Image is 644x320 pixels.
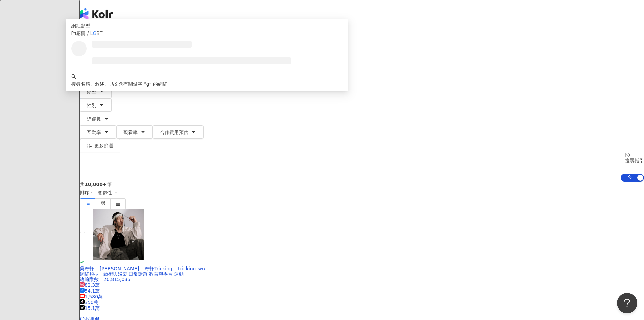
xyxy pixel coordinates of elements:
span: 類型 [87,89,96,94]
div: 網紅類型 [71,22,342,29]
span: 82.3萬 [80,282,100,288]
button: 類型 [80,85,112,98]
span: · [127,271,128,277]
span: 奇軒Tricking [145,266,172,271]
span: 觀看率 [123,130,138,135]
span: folder [71,31,76,36]
span: 互動率 [87,130,101,135]
span: 350萬 [80,300,98,305]
div: 搜尋指引 [625,158,644,163]
span: 關聯性 [98,187,118,198]
span: question-circle [625,153,630,157]
span: 更多篩選 [94,143,113,148]
button: 更多篩選 [80,139,120,152]
span: 教育與學習 [149,271,173,277]
span: 15.1萬 [80,305,100,311]
div: 網紅類型 ： [80,271,644,277]
span: 性別 [87,103,96,108]
span: BT [96,30,102,36]
div: 台灣 [80,45,644,51]
span: 運動 [174,271,184,277]
button: 性別 [80,98,112,112]
img: KOL Avatar [93,209,144,260]
span: g [146,81,149,87]
span: 日常話題 [128,271,147,277]
span: 1,580萬 [80,294,103,299]
span: 吳奇軒 [80,266,94,271]
img: logo [80,8,113,20]
span: search [71,74,76,79]
button: 互動率 [80,125,116,139]
span: · [173,271,174,277]
span: 10,000+ [85,182,107,187]
span: [PERSON_NAME] [100,266,139,271]
iframe: Help Scout Beacon - Open [617,293,637,313]
span: 追蹤數 [87,116,101,122]
span: 54.1萬 [80,288,100,294]
span: 感情 / L [76,30,93,36]
div: 搜尋名稱、敘述、貼文含有關鍵字 “ ” 的網紅 [71,80,342,88]
span: 合作費用預估 [160,130,188,135]
span: · [147,271,149,277]
div: 排序： [80,187,644,198]
span: tricking_wu [178,266,205,271]
span: 藝術與娛樂 [103,271,127,277]
mark: G [93,30,96,36]
button: 觀看率 [116,125,153,139]
div: 共 筆 [80,182,644,187]
button: 追蹤數 [80,112,116,125]
div: 總追蹤數 ： 20,815,035 [80,277,644,282]
button: 合作費用預估 [153,125,204,139]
